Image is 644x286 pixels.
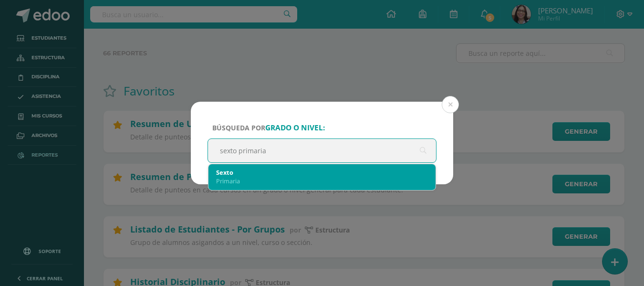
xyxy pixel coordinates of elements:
[216,168,428,177] div: Sexto
[442,96,459,113] button: Close (Esc)
[212,123,325,132] span: Búsqueda por
[208,139,436,162] input: ej. Primero primaria, etc.
[265,123,325,133] strong: grado o nivel:
[216,177,428,185] div: Primaria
